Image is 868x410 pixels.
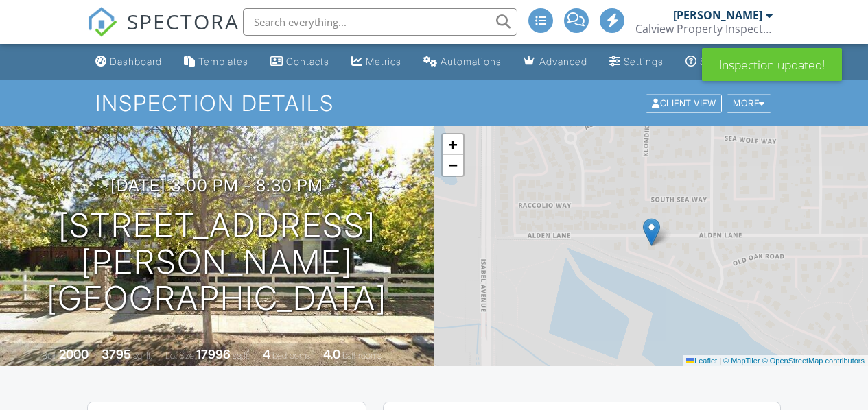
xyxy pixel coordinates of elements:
div: Dashboard [110,56,162,67]
span: bedrooms [272,350,310,361]
span: Lot Size [165,350,194,361]
a: Advanced [518,49,593,75]
a: Zoom in [443,134,463,155]
div: Templates [198,56,248,67]
div: Metrics [366,56,401,67]
h1: Inspection Details [95,91,772,115]
a: Leaflet [686,357,717,365]
div: Inspection updated! [702,48,842,81]
div: Contacts [286,56,329,67]
a: Zoom out [443,155,463,176]
a: Dashboard [90,49,167,75]
a: © MapTiler [723,357,760,365]
span: − [448,156,457,173]
div: 3795 [102,347,131,361]
span: Built [42,350,57,361]
div: 4 [263,347,270,361]
a: Settings [604,49,669,75]
div: Support Center [700,56,773,67]
div: Advanced [539,56,587,67]
div: [PERSON_NAME] [673,8,762,22]
span: | [719,357,721,365]
input: Search everything... [243,8,517,36]
h3: [DATE] 3:00 pm - 8:30 pm [110,176,323,195]
a: © OpenStreetMap contributors [762,357,865,365]
span: SPECTORA [127,7,239,36]
h1: [STREET_ADDRESS][PERSON_NAME] [GEOGRAPHIC_DATA] [22,208,412,316]
a: SPECTORA [87,19,239,47]
div: Client View [646,94,722,112]
div: Automations [441,56,502,67]
img: Marker [643,218,660,246]
span: sq. ft. [133,350,152,361]
a: Contacts [265,49,335,75]
div: More [727,94,771,112]
a: Templates [178,49,254,75]
img: The Best Home Inspection Software - Spectora [87,7,117,37]
a: Client View [644,97,725,108]
a: Support Center [680,49,779,75]
div: 2000 [59,347,89,361]
span: + [448,136,457,153]
div: Calview Property Inspections [635,22,773,36]
a: Automations (Advanced) [418,49,507,75]
span: bathrooms [342,350,382,361]
div: 4.0 [323,347,340,361]
span: sq.ft. [233,350,250,361]
a: Metrics [346,49,407,75]
div: Settings [624,56,664,67]
div: 17996 [196,347,231,361]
